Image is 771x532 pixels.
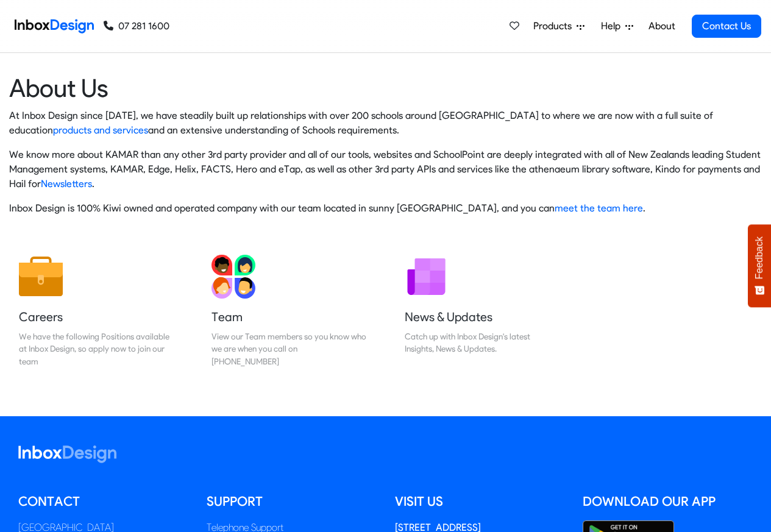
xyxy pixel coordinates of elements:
h5: Contact [18,492,188,511]
a: About [645,14,678,38]
span: Help [601,19,625,34]
a: Team View our Team members so you know who we are when you call on [PHONE_NUMBER] [202,245,376,377]
p: Inbox Design is 100% Kiwi owned and operated company with our team located in sunny [GEOGRAPHIC_D... [9,201,762,216]
a: News & Updates Catch up with Inbox Design's latest Insights, News & Updates. [395,245,569,377]
h5: Download our App [583,492,753,511]
span: Feedback [754,236,765,279]
button: Feedback - Show survey [748,224,771,307]
a: Products [528,14,589,38]
a: Help [596,14,638,38]
div: We have the following Positions available at Inbox Design, so apply now to join our team [19,330,174,367]
h5: Support [207,492,377,511]
h5: Team [211,308,366,325]
a: meet the team here [555,202,643,214]
img: 2022_01_12_icon_newsletter.svg [405,255,449,299]
span: Products [533,19,577,34]
a: products and services [53,124,148,136]
p: At Inbox Design since [DATE], we have steadily built up relationships with over 200 schools aroun... [9,108,762,138]
a: Careers We have the following Positions available at Inbox Design, so apply now to join our team [9,245,183,377]
h5: Visit us [395,492,565,511]
img: 2022_01_13_icon_job.svg [19,255,63,299]
div: View our Team members so you know who we are when you call on [PHONE_NUMBER] [211,330,366,367]
p: We know more about KAMAR than any other 3rd party provider and all of our tools, websites and Sch... [9,147,762,191]
img: 2022_01_13_icon_team.svg [211,255,255,299]
heading: About Us [9,73,762,104]
a: Newsletters [41,178,92,190]
a: 07 281 1600 [104,19,169,34]
div: Catch up with Inbox Design's latest Insights, News & Updates. [405,330,560,355]
a: Contact Us [692,15,761,38]
img: logo_inboxdesign_white.svg [18,445,116,463]
h5: News & Updates [405,308,560,325]
h5: Careers [19,308,174,325]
